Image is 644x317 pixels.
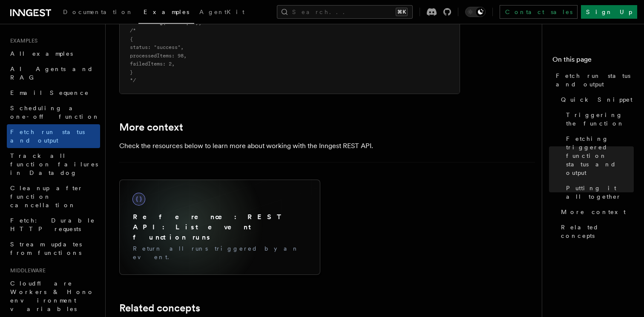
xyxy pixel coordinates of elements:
span: } [130,69,133,75]
a: Related concepts [558,220,634,243]
a: Contact sales [500,5,578,19]
span: Triggering the function [566,111,634,128]
a: Cloudflare Workers & Hono environment variables [7,276,100,317]
a: Scheduling a one-off function [7,100,100,124]
span: Scheduling a one-off function [10,105,100,120]
span: run [166,20,175,26]
span: AI Agents and RAG [10,66,93,81]
a: Quick Snippet [558,92,634,107]
a: Sign Up [581,5,637,19]
a: Fetch run status and output [552,68,634,92]
a: Related concepts [119,302,200,314]
span: More context [561,208,626,216]
span: Related concepts [561,223,634,240]
span: Middleware [7,267,46,274]
a: Fetch: Durable HTTP requests [7,213,100,237]
span: Fetch run status and output [556,71,634,89]
span: Stream updates from functions [10,241,82,256]
span: Examples [144,9,189,15]
span: AgentKit [199,9,244,15]
span: Putting it all together [566,184,634,201]
a: Examples [138,3,194,24]
span: Cloudflare Workers & Hono environment variables [10,280,94,312]
h3: Reference: REST API: List event function runs [133,212,307,243]
span: status: "success", [130,44,184,50]
a: Cleanup after function cancellation [7,180,100,213]
span: console [130,20,151,26]
a: AI Agents and RAG [7,61,100,85]
a: Email Sequence [7,85,100,100]
span: Quick Snippet [561,95,632,104]
span: Fetch: Durable HTTP requests [10,217,95,232]
button: Toggle dark mode [465,7,486,17]
span: Fetch run status and output [10,129,85,144]
a: More context [558,204,634,220]
span: processedItems: 98, [130,53,187,59]
a: Fetch run status and output [7,124,100,148]
span: .log [151,20,163,26]
span: Fetching triggered function status and output [566,134,634,177]
span: Cleanup after function cancellation [10,185,83,208]
a: Reference: REST API: List event function runsReturn all runs triggered by an event. [126,186,313,268]
p: Check the resources below to learn more about working with the Inngest REST API. [119,140,460,152]
a: Stream updates from functions [7,237,100,260]
a: More context [119,121,183,133]
a: Fetching triggered function status and output [563,131,634,180]
span: Email Sequence [10,89,89,96]
span: Examples [7,37,37,44]
span: All examples [10,50,73,57]
span: ( [163,20,166,26]
a: AgentKit [194,3,250,23]
a: Track all function failures in Datadog [7,148,100,180]
span: failedItems: 2, [130,61,175,67]
span: Documentation [63,9,133,15]
button: Search...⌘K [277,5,413,19]
a: Documentation [58,3,138,23]
a: Putting it all together [563,180,634,204]
span: { [130,36,133,42]
span: Track all function failures in Datadog [10,152,98,176]
a: Triggering the function [563,107,634,131]
span: .output); [175,20,201,26]
h4: On this page [552,54,634,68]
p: Return all runs triggered by an event. [133,244,307,261]
kbd: ⌘K [396,8,408,16]
a: All examples [7,46,100,61]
